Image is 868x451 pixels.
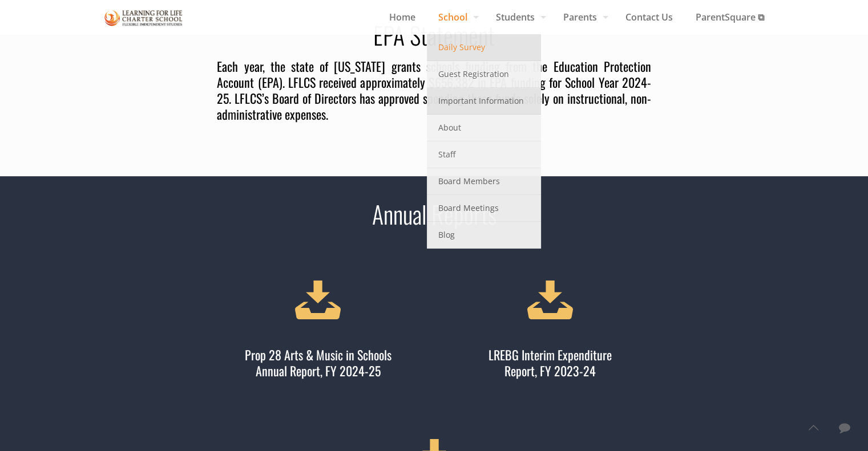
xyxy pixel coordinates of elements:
span: Parents [552,9,614,26]
h2: Annual Reports [93,199,776,229]
span: Daily Survey [438,40,485,55]
a: Board Meetings [427,195,541,222]
span: Guest Registration [438,67,509,82]
a: Blog [427,222,541,249]
span: Home [378,9,427,26]
span: Board Meetings [438,201,499,216]
span: School [427,9,485,26]
a: Board Members [427,168,541,195]
a: About [427,115,541,141]
a: Prop 28 Arts & Music in SchoolsAnnual Report, FY 2024-25 [209,266,427,379]
span: Staff [438,147,455,162]
h2: EPA Statement [93,20,776,50]
a: Guest Registration [427,61,541,88]
img: Important Information [104,8,183,28]
h4: Each year, the state of [US_STATE] grants schools funding from the Education Protection Account (... [217,58,651,122]
a: Important Information [427,88,541,115]
span: About [438,120,461,135]
span: Students [485,9,552,26]
a: Back to top icon [801,416,825,440]
h4: LREBG Interim Expenditure Report, FY 2023-24 [441,346,659,379]
span: Important Information [438,94,524,108]
span: Board Members [438,174,500,189]
a: Daily Survey [427,34,541,61]
a: Staff [427,141,541,168]
h4: Prop 28 Arts & Music in Schools Annual Report, FY 2024-25 [209,346,427,379]
span: Contact Us [614,9,684,26]
a: LREBG Interim ExpenditureReport, FY 2023-24 [441,266,659,379]
span: ParentSquare ⧉ [684,9,776,26]
span: Blog [438,227,455,242]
